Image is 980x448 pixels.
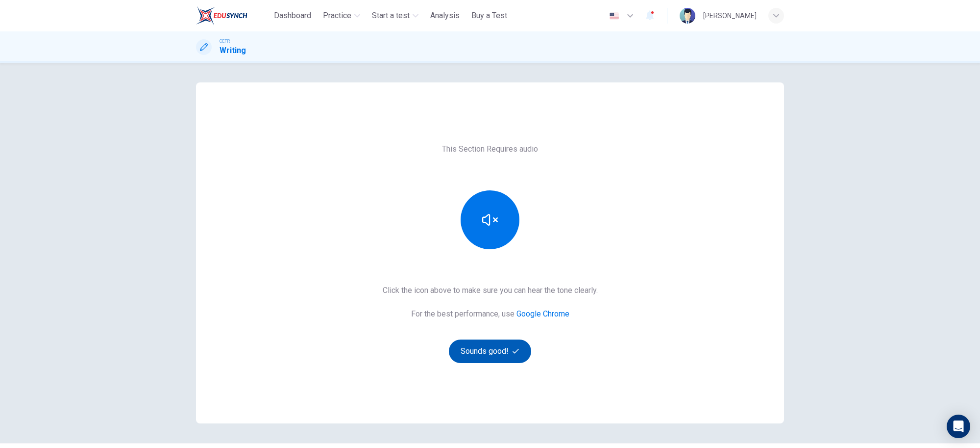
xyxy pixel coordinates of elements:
div: Open Intercom Messenger [947,415,970,438]
button: Analysis [426,7,464,25]
button: Dashboard [270,7,315,25]
span: Start a test [372,10,410,22]
img: en [608,12,620,20]
span: Analysis [430,10,460,22]
h1: Writing [220,45,246,56]
h6: This Section Requires audio [442,143,538,155]
img: ELTC logo [196,6,247,26]
span: CEFR [220,38,230,45]
button: Sounds good! [449,340,531,363]
a: Google Chrome [516,309,569,318]
h6: Click the icon above to make sure you can hear the tone clearly. [383,285,598,296]
img: Profile picture [680,8,695,24]
a: ELTC logo [196,6,270,26]
span: Dashboard [274,10,311,22]
h6: For the best performance, use [411,308,569,320]
button: Start a test [368,7,422,25]
button: Buy a Test [467,7,511,25]
span: Buy a Test [471,10,507,22]
div: [PERSON_NAME] [703,10,757,22]
button: Practice [319,7,364,25]
span: Practice [323,10,351,22]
